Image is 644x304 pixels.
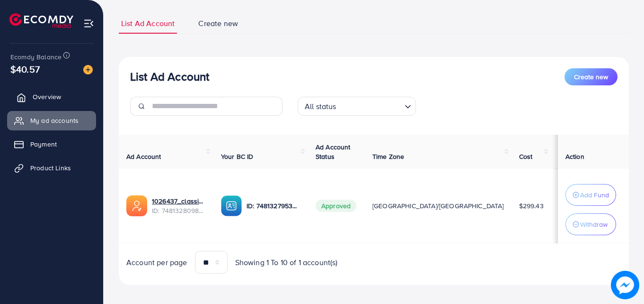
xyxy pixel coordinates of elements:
[574,72,608,82] span: Create new
[10,52,62,62] span: Ecomdy Balance
[298,97,416,116] div: Search for option
[7,135,96,154] a: Payment
[221,195,242,216] img: ic-ba-acc.ded83a64.svg
[565,68,618,85] button: Create new
[126,257,187,268] span: Account per page
[221,152,254,161] span: Your BC ID
[580,219,608,230] p: Withdraw
[126,152,161,161] span: Ad Account
[7,87,96,106] a: Overview
[152,196,206,216] div: <span class='underline'>1026437_classicawearshop_1741882448534</span></br>7481328098332966928
[83,65,93,74] img: image
[30,116,79,125] span: My ad accounts
[30,163,71,173] span: Product Links
[126,195,147,216] img: ic-ads-acc.e4c84228.svg
[372,152,404,161] span: Time Zone
[198,18,238,29] span: Create new
[235,257,338,268] span: Showing 1 To 10 of 1 account(s)
[9,13,73,28] img: logo
[519,201,544,211] span: $299.43
[565,184,616,206] button: Add Fund
[565,152,584,161] span: Action
[10,62,40,76] span: $40.57
[565,213,616,235] button: Withdraw
[33,92,61,101] span: Overview
[121,18,175,29] span: List Ad Account
[7,111,96,130] a: My ad accounts
[152,196,206,206] a: 1026437_classicawearshop_1741882448534
[611,271,639,299] img: image
[30,139,57,149] span: Payment
[7,158,96,177] a: Product Links
[83,18,94,29] img: menu
[316,200,356,212] span: Approved
[339,98,401,113] input: Search for option
[580,189,609,201] p: Add Fund
[247,200,300,212] p: ID: 7481327953952456720
[152,206,206,215] span: ID: 7481328098332966928
[372,201,504,211] span: [GEOGRAPHIC_DATA]/[GEOGRAPHIC_DATA]
[130,70,209,83] h3: List Ad Account
[303,100,338,113] span: All status
[316,142,351,161] span: Ad Account Status
[519,152,533,161] span: Cost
